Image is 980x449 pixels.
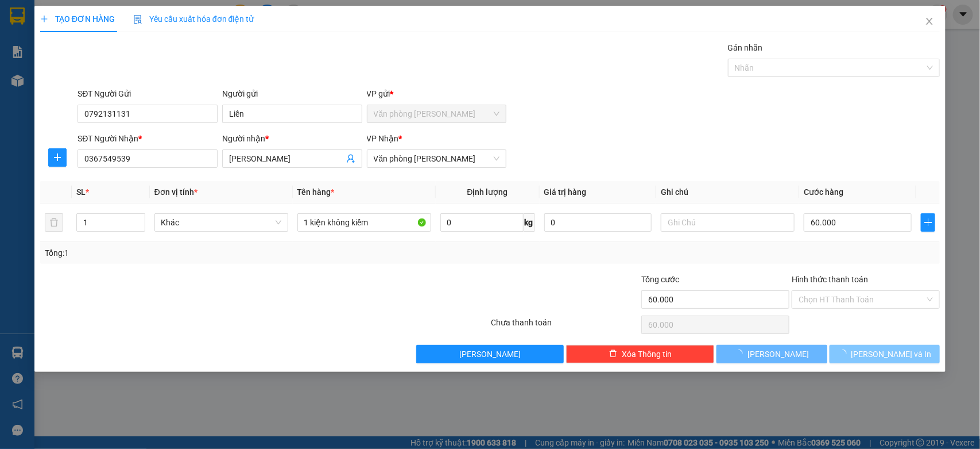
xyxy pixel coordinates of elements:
[40,14,115,24] span: TẠO ĐƠN HÀNG
[467,187,508,197] span: Định lượng
[804,187,843,197] span: Cước hàng
[925,17,934,26] span: close
[913,6,946,38] button: Close
[830,345,940,363] button: [PERSON_NAME] và In
[921,218,935,227] span: plus
[544,213,652,232] input: 0
[851,348,932,360] span: [PERSON_NAME] và In
[222,87,362,100] div: Người gửi
[374,105,500,122] span: Văn phòng Cao Thắng
[161,214,281,231] span: Khác
[45,213,63,232] button: delete
[297,187,335,197] span: Tên hàng
[78,132,218,145] div: SĐT Người Nhận
[346,154,355,163] span: user-add
[76,187,86,197] span: SL
[792,275,868,284] label: Hình thức thanh toán
[566,345,714,363] button: deleteXóa Thông tin
[49,153,66,162] span: plus
[544,187,587,197] span: Giá trị hàng
[622,348,672,360] span: Xóa Thông tin
[367,87,507,100] div: VP gửi
[40,15,48,23] span: plus
[133,15,142,24] img: icon
[641,275,679,284] span: Tổng cước
[747,348,809,360] span: [PERSON_NAME]
[735,350,747,358] span: loading
[524,213,535,232] span: kg
[839,350,851,358] span: loading
[728,43,763,52] label: Gán nhãn
[656,181,799,204] th: Ghi chú
[222,132,362,145] div: Người nhận
[367,134,399,143] span: VP Nhận
[609,350,617,359] span: delete
[716,345,827,363] button: [PERSON_NAME]
[459,348,521,360] span: [PERSON_NAME]
[490,316,641,336] div: Chưa thanh toán
[921,213,935,232] button: plus
[78,87,218,100] div: SĐT Người Gửi
[45,247,379,259] div: Tổng: 1
[416,345,564,363] button: [PERSON_NAME]
[48,148,67,167] button: plus
[154,187,197,197] span: Đơn vị tính
[661,213,795,232] input: Ghi Chú
[374,150,500,167] span: Văn phòng Vũ Linh
[133,14,254,24] span: Yêu cầu xuất hóa đơn điện tử
[297,213,431,232] input: VD: Bàn, Ghế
